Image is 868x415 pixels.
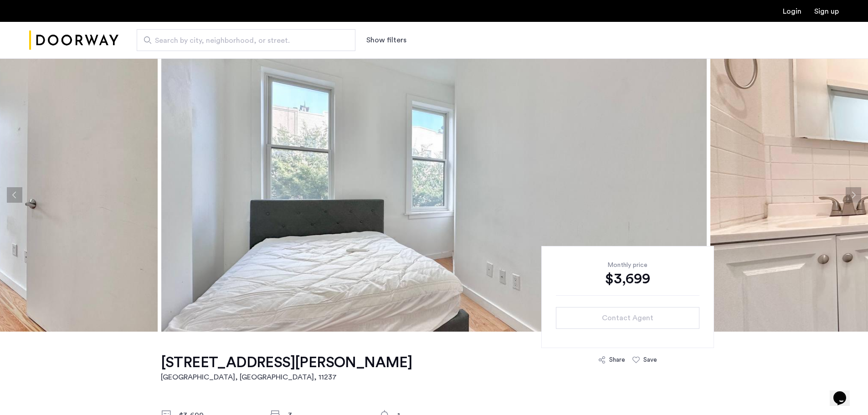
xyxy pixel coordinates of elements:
button: button [556,307,699,329]
h2: [GEOGRAPHIC_DATA], [GEOGRAPHIC_DATA] , 11237 [161,372,412,383]
img: apartment [161,58,707,332]
input: Apartment Search [137,29,355,51]
button: Show or hide filters [366,35,406,46]
img: logo [29,23,118,57]
a: [STREET_ADDRESS][PERSON_NAME][GEOGRAPHIC_DATA], [GEOGRAPHIC_DATA], 11237 [161,354,412,383]
a: Registration [814,8,839,15]
button: Previous apartment [7,187,22,203]
div: Share [609,355,625,364]
button: Next apartment [846,187,861,203]
div: Monthly price [556,261,699,270]
iframe: chat widget [830,379,859,406]
a: Login [783,8,801,15]
div: $3,699 [556,270,699,288]
div: Save [643,355,657,364]
h1: [STREET_ADDRESS][PERSON_NAME] [161,354,412,372]
span: Contact Agent [602,313,653,323]
span: Search by city, neighborhood, or street. [155,35,330,46]
a: Cazamio Logo [29,23,118,57]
